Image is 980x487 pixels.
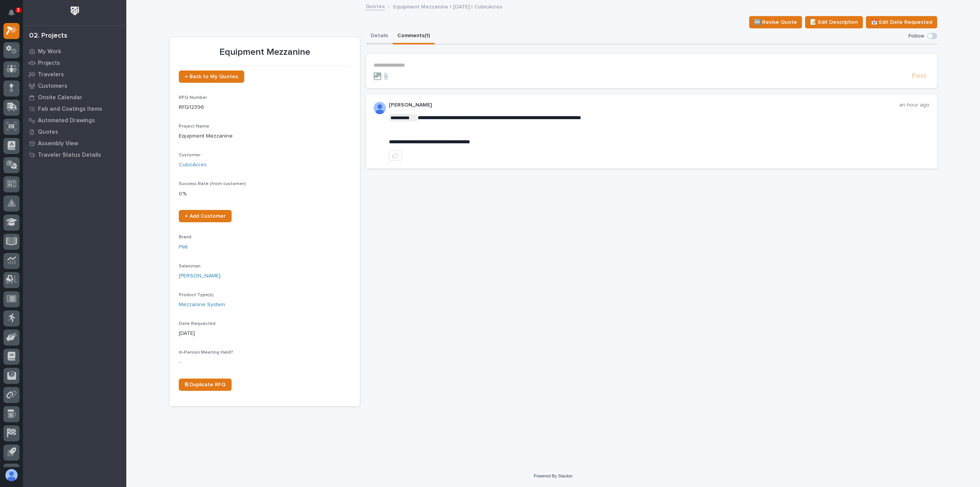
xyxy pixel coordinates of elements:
[23,57,126,69] a: Projects
[179,153,201,157] span: Customer
[179,103,351,112] p: RFQ12396
[179,330,351,338] p: [DATE]
[23,115,126,126] a: Automated Drawings
[38,60,60,67] p: Projects
[179,95,207,100] span: RFQ Number
[389,102,899,108] p: [PERSON_NAME]
[185,382,225,387] span: ⎘ Duplicate RFQ
[10,9,20,21] div: Notifications2
[3,5,20,21] button: Notifications
[23,149,126,161] a: Traveler Status Details
[754,18,797,27] span: 🆕 Revise Quote
[23,103,126,115] a: Fab and Coatings Items
[38,106,102,113] p: Fab and Coatings Items
[810,18,858,27] span: 📝 Edit Description
[908,33,924,39] p: Follow
[38,140,78,147] p: Assembly View
[23,46,126,57] a: My Work
[871,18,932,27] span: 📅 Edit Date Requested
[23,80,126,92] a: Customers
[179,264,201,269] span: Salesman
[38,94,82,101] p: Onsite Calendar
[17,7,20,13] p: 2
[393,2,502,10] p: Equipment Mezzanine | [DATE] | CubicAcres
[23,69,126,80] a: Travelers
[179,358,351,366] p: -
[179,124,209,129] span: Project Name
[38,152,101,159] p: Traveler Status Details
[179,379,232,391] a: ⎘ Duplicate RFQ
[179,161,207,169] a: CubicAcres
[38,83,67,90] p: Customers
[179,350,233,355] span: In-Person Meeting Held?
[179,272,220,280] a: [PERSON_NAME]
[185,74,238,79] span: ← Back to My Quotes
[23,92,126,103] a: Onsite Calendar
[374,102,386,114] img: AOh14Gijbd6eejXF32J59GfCOuyvh5OjNDKoIp8XuOuX=s96-c
[179,293,214,297] span: Product Type(s)
[179,243,188,251] a: PWI
[179,182,246,186] span: Success Rate (from customer)
[179,47,351,58] p: Equipment Mezzanine
[179,71,244,83] a: ← Back to My Quotes
[749,16,802,28] button: 🆕 Revise Quote
[899,102,929,108] p: an hour ago
[179,321,216,326] span: Date Requested
[393,28,434,44] button: Comments (1)
[179,301,225,309] a: Mezzanine System
[366,2,385,10] a: Quotes
[38,117,95,124] p: Automated Drawings
[179,132,351,140] p: Equipment Mezzanine
[366,28,393,44] button: Details
[185,213,225,219] span: + Add Customer
[38,129,58,136] p: Quotes
[912,72,926,80] span: Post
[38,48,61,55] p: My Work
[805,16,863,28] button: 📝 Edit Description
[68,4,82,18] img: Workspace Logo
[534,474,572,478] a: Powered By Stacker
[179,210,232,222] a: + Add Customer
[23,126,126,138] a: Quotes
[23,138,126,149] a: Assembly View
[38,71,64,78] p: Travelers
[866,16,937,28] button: 📅 Edit Date Requested
[389,151,402,161] button: like this post
[179,235,191,239] span: Brand
[3,467,20,483] button: users-avatar
[29,32,67,40] div: 02. Projects
[909,72,929,80] button: Post
[179,190,351,198] p: 0 %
